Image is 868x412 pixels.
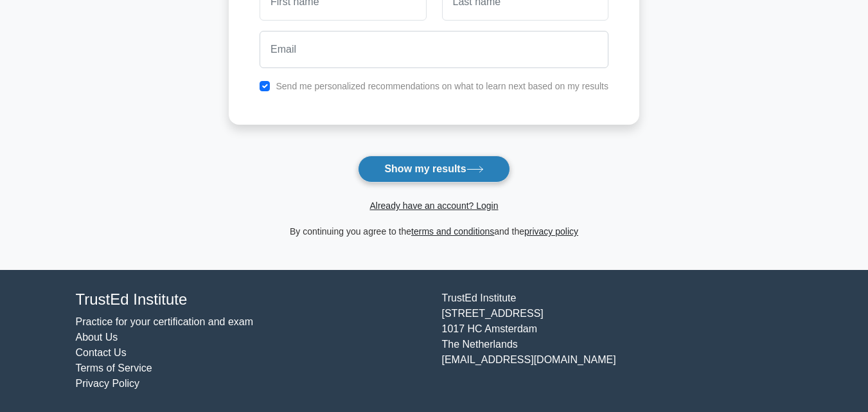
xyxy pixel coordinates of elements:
[524,226,578,237] a: privacy policy
[260,31,608,68] input: Email
[276,81,608,91] label: Send me personalized recommendations on what to learn next based on my results
[369,201,498,211] a: Already have an account? Login
[434,291,801,391] div: TrustEd Institute [STREET_ADDRESS] 1017 HC Amsterdam The Netherlands [EMAIL_ADDRESS][DOMAIN_NAME]
[76,291,427,309] h4: TrustEd Institute
[411,226,494,237] a: terms and conditions
[76,363,152,373] a: Terms of Service
[76,378,140,389] a: Privacy Policy
[76,332,118,343] a: About Us
[358,156,509,183] button: Show my results
[76,316,254,327] a: Practice for your certification and exam
[76,347,127,358] a: Contact Us
[221,224,647,239] div: By continuing you agree to the and the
